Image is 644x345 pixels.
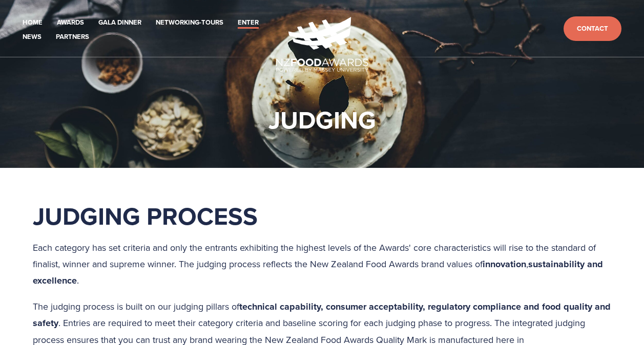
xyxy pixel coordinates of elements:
a: News [23,31,41,43]
strong: innovation [483,257,526,271]
a: Contact [564,16,621,41]
p: Each category has set criteria and only the entrants exhibiting the highest levels of the Awards'... [33,240,611,289]
strong: technical capability, consumer acceptability, regulatory compliance and food quality and safety [33,300,613,330]
a: Partners [56,31,89,43]
a: Gala Dinner [98,17,141,29]
a: Networking-Tours [156,17,223,29]
a: Enter [238,17,259,29]
a: Awards [57,17,84,29]
a: Home [23,17,43,29]
strong: Judging Process [33,198,258,234]
h1: JUDGING [268,104,376,135]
